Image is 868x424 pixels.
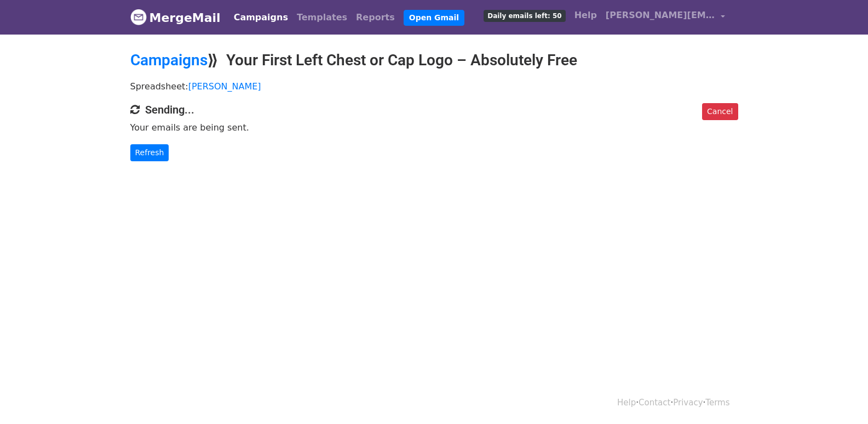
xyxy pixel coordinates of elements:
[617,398,636,408] a: Help
[130,51,738,70] h2: ⟫ Your First Left Chest or Cap Logo – Absolutely Free
[130,81,738,92] p: Spreadsheet:
[188,81,261,92] a: [PERSON_NAME]
[130,51,208,69] a: Campaigns
[606,9,715,22] span: [PERSON_NAME][EMAIL_ADDRESS][DOMAIN_NAME]
[570,4,601,26] a: Help
[130,103,738,116] h4: Sending...
[601,4,729,30] a: [PERSON_NAME][EMAIL_ADDRESS][DOMAIN_NAME]
[130,122,738,133] p: Your emails are being sent.
[130,6,221,29] a: MergeMail
[404,10,464,26] a: Open Gmail
[639,398,670,408] a: Contact
[130,9,147,25] img: MergeMail logo
[705,398,729,408] a: Terms
[813,371,868,424] iframe: Chat Widget
[352,7,399,29] a: Reports
[130,144,169,161] a: Refresh
[479,4,570,26] a: Daily emails left: 50
[229,7,292,29] a: Campaigns
[673,398,703,408] a: Privacy
[484,10,565,22] span: Daily emails left: 50
[702,103,738,120] a: Cancel
[292,7,352,29] a: Templates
